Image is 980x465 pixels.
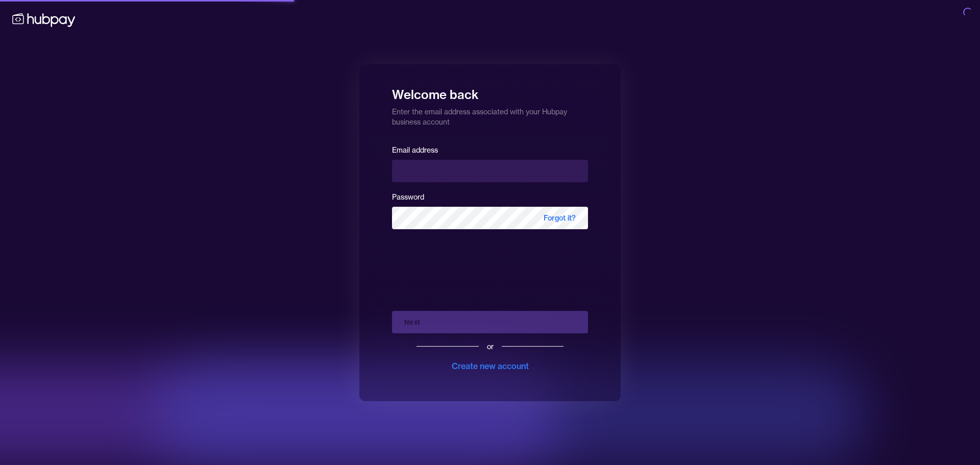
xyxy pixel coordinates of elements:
[392,103,588,127] p: Enter the email address associated with your Hubpay business account
[392,192,424,202] label: Password
[392,145,438,155] label: Email address
[392,80,588,103] h1: Welcome back
[531,207,588,229] span: Forgot it?
[487,341,494,352] div: or
[452,360,529,372] div: Create new account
